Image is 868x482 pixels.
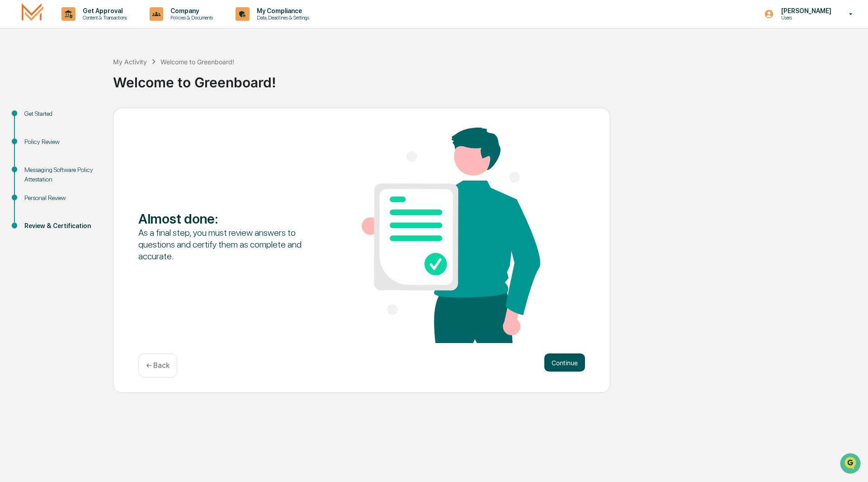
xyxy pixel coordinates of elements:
[160,58,234,66] div: Welcome to Greenboard!
[66,115,73,122] div: 🗄️
[64,153,109,160] a: Powered byPylon
[75,14,132,21] p: Content & Transactions
[138,210,317,227] div: Almost done :
[163,14,217,21] p: Policies & Documents
[18,114,58,123] span: Preclearance
[154,72,165,83] button: Start new chat
[31,78,114,86] div: We're available if you need us!
[18,131,57,140] span: Data Lookup
[5,110,62,127] a: 🖐️Preclearance
[9,132,16,139] div: 🔎
[24,137,99,147] div: Policy Review
[24,109,99,119] div: Get Started
[62,110,116,127] a: 🗄️Attestations
[9,69,25,86] img: 1746055101610-c473b297-6a78-478c-a979-82029cc54cd1
[22,3,43,24] img: logo
[774,14,836,21] p: Users
[5,128,61,144] a: 🔎Data Lookup
[75,114,112,123] span: Attestations
[9,19,165,33] p: How can we help?
[774,7,836,14] p: [PERSON_NAME]
[24,193,99,203] div: Personal Review
[24,221,99,231] div: Review & Certification
[113,67,863,91] div: Welcome to Greenboard!
[75,7,132,14] p: Get Approval
[138,227,317,262] div: As a final step, you must review answers to questions and certify them as complete and accurate.
[839,452,863,477] iframe: Open customer support
[113,58,147,66] div: My Activity
[146,361,170,370] p: ← Back
[250,7,314,14] p: My Compliance
[9,115,16,122] div: 🖐️
[163,7,217,14] p: Company
[90,153,109,160] span: Pylon
[31,69,148,78] div: Start new chat
[250,14,314,21] p: Data, Deadlines & Settings
[544,353,585,372] button: Continue
[362,128,540,343] img: Almost done
[24,165,99,184] div: Messaging Software Policy Attestation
